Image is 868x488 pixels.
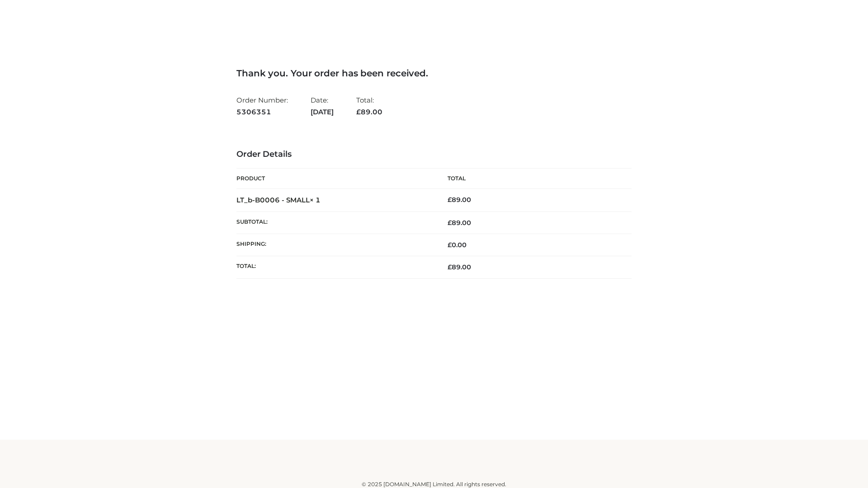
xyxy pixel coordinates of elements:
[448,241,452,249] span: £
[236,92,288,120] li: Order Number:
[311,106,334,118] strong: [DATE]
[448,219,452,227] span: £
[236,196,321,204] strong: LT_b-B0006 - SMALL
[236,169,434,189] th: Product
[310,196,321,204] strong: × 1
[356,108,361,116] span: £
[448,263,452,271] span: £
[356,92,382,120] li: Total:
[236,68,632,79] h3: Thank you. Your order has been received.
[236,106,288,118] strong: 5306351
[448,263,471,271] span: 89.00
[236,211,434,234] th: Subtotal:
[236,256,434,278] th: Total:
[448,219,471,227] span: 89.00
[448,196,471,204] bdi: 89.00
[448,241,467,249] bdi: 0.00
[448,196,452,204] span: £
[356,108,382,116] span: 89.00
[236,234,434,256] th: Shipping:
[311,92,334,120] li: Date:
[236,150,632,160] h3: Order Details
[434,169,632,189] th: Total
